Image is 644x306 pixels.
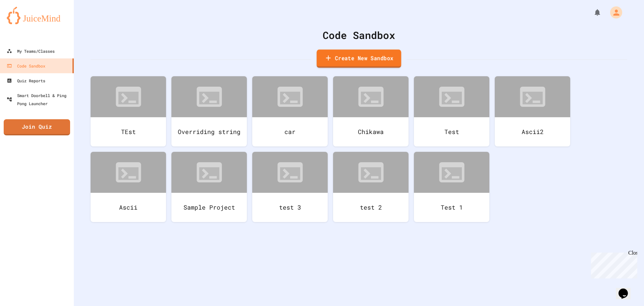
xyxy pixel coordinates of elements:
[588,250,637,278] iframe: chat widget
[317,49,401,68] a: Create New Sandbox
[171,117,247,146] div: Overriding string
[252,76,328,146] a: car
[414,152,489,222] a: Test 1
[333,152,409,222] a: test 2
[7,91,71,107] div: Smart Doorbell & Ping Pong Launcher
[7,62,45,70] div: Code Sandbox
[4,119,70,135] a: Join Quiz
[414,76,489,146] a: Test
[252,193,328,222] div: test 3
[414,193,489,222] div: Test 1
[252,117,328,146] div: car
[7,7,67,24] img: logo-orange.svg
[603,5,624,20] div: My Account
[333,117,409,146] div: Chikawa
[3,3,46,43] div: Chat with us now!Close
[7,47,55,55] div: My Teams/Classes
[91,28,627,43] div: Code Sandbox
[414,117,489,146] div: Test
[91,117,166,146] div: TEst
[171,193,247,222] div: Sample Project
[616,279,637,299] iframe: chat widget
[171,152,247,222] a: Sample Project
[91,193,166,222] div: Ascii
[495,117,570,146] div: Ascii2
[333,76,409,146] a: Chikawa
[581,7,603,18] div: My Notifications
[7,77,45,85] div: Quiz Reports
[91,76,166,146] a: TEst
[495,76,570,146] a: Ascii2
[333,193,409,222] div: test 2
[171,76,247,146] a: Overriding string
[252,152,328,222] a: test 3
[91,152,166,222] a: Ascii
